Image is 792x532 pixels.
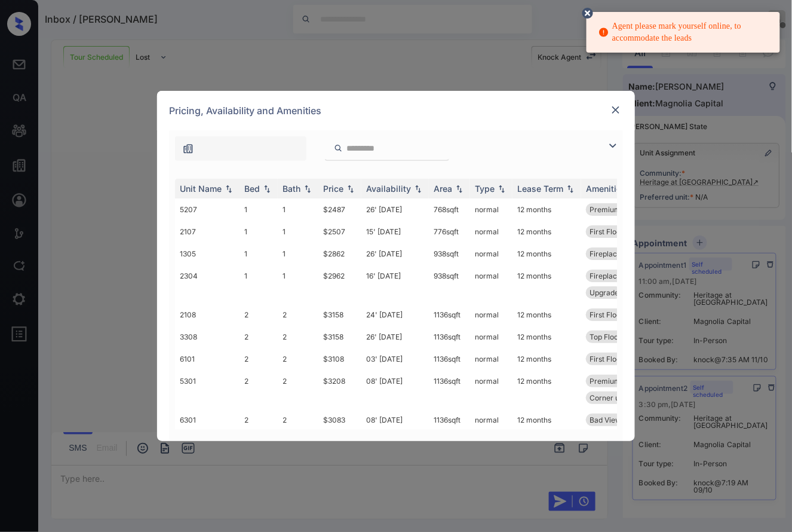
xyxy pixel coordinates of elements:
td: 08' [DATE] [361,370,429,409]
td: 26' [DATE] [361,243,429,265]
td: 1305 [175,243,240,265]
td: $3083 [318,409,361,431]
td: 1 [240,243,278,265]
td: 12 months [512,409,581,431]
td: normal [470,265,512,304]
img: sorting [496,185,508,193]
td: $2862 [318,243,361,265]
td: 1136 sqft [429,348,470,370]
img: sorting [302,185,314,193]
td: 2 [240,326,278,348]
td: 2 [278,304,318,326]
td: 12 months [512,221,581,243]
td: 2 [240,304,278,326]
td: normal [470,370,512,409]
div: Pricing, Availability and Amenities [157,91,635,130]
td: 2 [278,326,318,348]
img: icon-zuma [334,143,343,154]
td: 16' [DATE] [361,265,429,304]
td: 1 [240,221,278,243]
td: 12 months [512,370,581,409]
div: Bath [283,184,300,194]
div: Availability [366,184,411,194]
td: 3308 [175,326,240,348]
div: Agent please mark yourself online, to accommodate the leads [598,16,770,49]
td: 2108 [175,304,240,326]
img: sorting [453,185,465,193]
img: sorting [261,185,273,193]
td: normal [470,304,512,326]
td: 6101 [175,348,240,370]
td: 2 [278,348,318,370]
td: 776 sqft [429,221,470,243]
td: 26' [DATE] [361,198,429,221]
td: 1136 sqft [429,409,470,431]
td: normal [470,348,512,370]
span: Fireplace [590,271,621,280]
td: 1 [278,198,318,221]
td: $3108 [318,348,361,370]
td: 12 months [512,348,581,370]
td: 938 sqft [429,265,470,304]
span: Bad View [590,415,621,424]
td: 5207 [175,198,240,221]
div: Lease Term [517,184,563,194]
span: Premium View [590,377,639,386]
div: Unit Name [180,184,222,194]
td: 2 [278,370,318,409]
div: Bed [244,184,260,194]
img: sorting [412,185,424,193]
img: icon-zuma [606,139,620,153]
div: Area [434,184,452,194]
td: 2 [240,370,278,409]
span: Premium View [590,205,639,214]
td: 1 [240,198,278,221]
td: 1 [278,221,318,243]
div: Type [475,184,495,194]
td: 12 months [512,243,581,265]
td: 2 [240,348,278,370]
img: icon-zuma [182,143,194,155]
span: Fireplace [590,249,621,258]
td: 5301 [175,370,240,409]
img: close [610,104,622,116]
td: normal [470,198,512,221]
td: normal [470,409,512,431]
td: normal [470,243,512,265]
td: 12 months [512,304,581,326]
span: Top Floor Eleva... [590,332,647,341]
td: $2507 [318,221,361,243]
td: 1136 sqft [429,326,470,348]
td: 1 [240,265,278,304]
img: sorting [564,185,576,193]
td: 1 [278,243,318,265]
td: $2962 [318,265,361,304]
td: 12 months [512,265,581,304]
td: 12 months [512,198,581,221]
span: Upgrade [590,288,619,297]
span: First Floor [590,227,624,236]
span: First Floor [590,354,624,363]
td: 15' [DATE] [361,221,429,243]
td: $2487 [318,198,361,221]
td: 1136 sqft [429,304,470,326]
td: 1 [278,265,318,304]
td: 2 [278,409,318,431]
td: $3158 [318,304,361,326]
div: Amenities [586,184,626,194]
td: 2107 [175,221,240,243]
td: 1136 sqft [429,370,470,409]
td: 768 sqft [429,198,470,221]
td: 03' [DATE] [361,348,429,370]
span: Corner unit [590,393,628,402]
td: $3158 [318,326,361,348]
td: 2 [240,409,278,431]
td: normal [470,326,512,348]
td: 26' [DATE] [361,326,429,348]
td: 938 sqft [429,243,470,265]
td: 24' [DATE] [361,304,429,326]
td: 6301 [175,409,240,431]
td: 12 months [512,326,581,348]
div: Price [323,184,343,194]
td: 2304 [175,265,240,304]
